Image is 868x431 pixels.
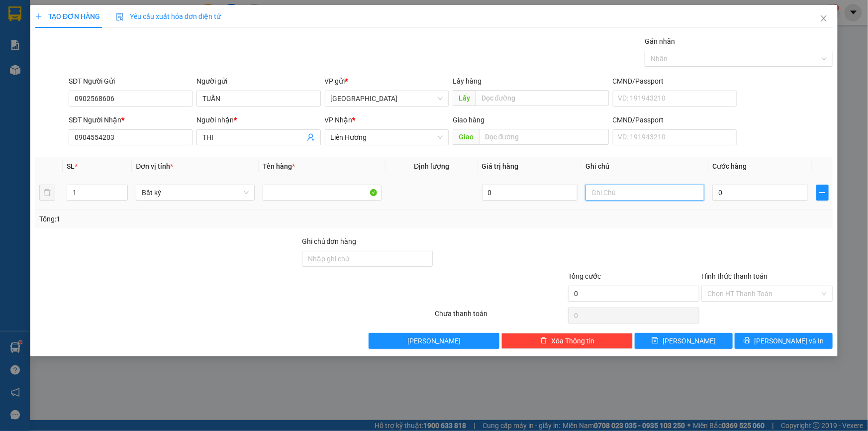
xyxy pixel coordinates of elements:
span: plus [817,189,828,197]
th: Ghi chú [581,157,708,176]
span: Tên hàng [263,162,295,170]
div: CMND/Passport [613,76,737,87]
div: CMND/Passport [613,114,737,125]
span: Giá trị hàng [482,162,519,170]
label: Ghi chú đơn hàng [302,237,357,245]
span: [PERSON_NAME] [407,335,461,346]
span: close [820,14,828,22]
label: Hình thức thanh toán [701,272,768,280]
input: 0 [482,185,578,201]
div: SĐT Người Gửi [69,76,193,87]
span: Đơn vị tính [136,162,173,170]
span: Lấy hàng [453,77,482,85]
input: VD: Bàn, Ghế [263,185,382,201]
span: Xóa Thông tin [551,335,594,346]
input: Dọc đường [476,90,609,106]
span: Bất kỳ [142,185,249,200]
span: Giao [453,129,479,145]
input: Ghi chú đơn hàng [302,251,433,267]
button: printer[PERSON_NAME] và In [735,333,833,349]
button: delete [39,185,55,201]
span: Sài Gòn [331,91,443,106]
button: plus [816,185,829,201]
div: Người nhận [196,114,320,125]
button: save[PERSON_NAME] [635,333,733,349]
span: Lấy [453,90,476,106]
img: icon [116,13,124,21]
span: TẠO ĐƠN HÀNG [35,12,100,20]
div: Tổng: 1 [39,214,335,224]
span: [PERSON_NAME] [663,335,716,346]
div: Chưa thanh toán [434,308,568,325]
span: delete [540,337,547,345]
div: VP gửi [325,76,449,87]
span: Định lượng [414,162,449,170]
button: deleteXóa Thông tin [501,333,633,349]
div: Người gửi [196,76,320,87]
div: SĐT Người Nhận [69,114,193,125]
label: Gán nhãn [645,37,675,45]
input: Dọc đường [479,129,609,145]
input: Ghi Chú [585,185,704,201]
span: SL [67,162,75,170]
button: Close [810,5,838,33]
span: Cước hàng [712,162,747,170]
span: printer [744,337,751,345]
span: Giao hàng [453,116,484,124]
span: user-add [307,133,315,141]
span: Tổng cước [568,272,601,280]
span: save [652,337,659,345]
span: VP Nhận [325,116,353,124]
button: [PERSON_NAME] [369,333,500,349]
span: [PERSON_NAME] và In [755,335,824,346]
span: plus [35,13,42,20]
span: Yêu cầu xuất hóa đơn điện tử [116,12,221,20]
span: Liên Hương [331,130,443,145]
